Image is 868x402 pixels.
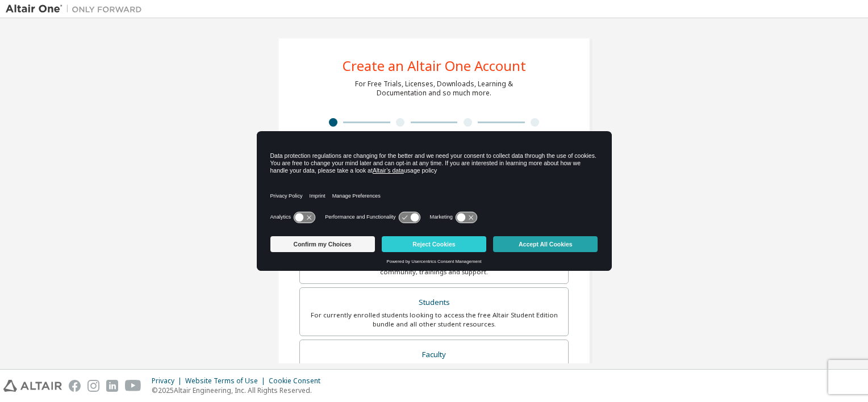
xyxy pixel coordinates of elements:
img: instagram.svg [87,380,99,392]
img: youtube.svg [125,380,141,392]
div: For faculty & administrators of academic institutions administering students and accessing softwa... [307,362,561,380]
img: Altair One [6,3,148,15]
img: facebook.svg [69,380,81,392]
div: Students [307,295,561,311]
div: Website Terms of Use [185,376,269,386]
p: © 2025 Altair Engineering, Inc. All Rights Reserved. [152,386,327,395]
img: linkedin.svg [106,380,118,392]
div: Personal Info [299,129,367,139]
div: For Free Trials, Licenses, Downloads, Learning & Documentation and so much more. [355,79,513,98]
div: Account Info [434,129,502,139]
div: Cookie Consent [269,376,327,386]
div: Security Setup [502,129,569,139]
div: Privacy [152,376,185,386]
div: For currently enrolled students looking to access the free Altair Student Edition bundle and all ... [307,311,561,329]
div: Verify Email [367,129,435,139]
div: Create an Altair One Account [343,59,526,73]
div: Faculty [307,347,561,363]
img: altair_logo.svg [3,380,62,392]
